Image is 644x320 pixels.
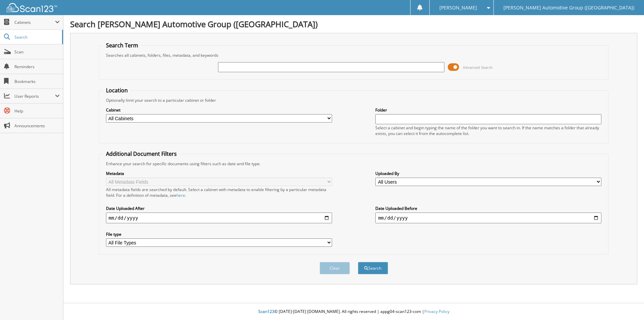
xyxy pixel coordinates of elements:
[375,171,601,176] label: Uploaded By
[103,97,605,103] div: Optionally limit your search to a particular cabinet or folder
[439,6,477,10] span: [PERSON_NAME]
[103,87,131,94] legend: Location
[375,205,601,211] label: Date Uploaded Before
[375,125,601,136] div: Select a cabinet and begin typing the name of the folder you want to search in. If the name match...
[258,309,274,314] span: Scan123
[14,49,60,55] span: Scan
[14,123,60,129] span: Announcements
[106,205,332,211] label: Date Uploaded After
[320,262,350,274] button: Clear
[463,65,493,70] span: Advanced Search
[14,79,60,84] span: Bookmarks
[375,213,601,223] input: end
[7,3,57,12] img: scan123-logo-white.svg
[106,231,332,237] label: File type
[14,34,59,40] span: Search
[14,93,55,99] span: User Reports
[106,171,332,176] label: Metadata
[103,42,142,49] legend: Search Term
[14,19,55,25] span: Cabinets
[358,262,388,274] button: Search
[103,52,605,58] div: Searches all cabinets, folders, files, metadata, and keywords
[103,150,180,157] legend: Additional Document Filters
[106,213,332,223] input: start
[176,192,185,198] a: here
[106,187,332,198] div: All metadata fields are searched by default. Select a cabinet with metadata to enable filtering b...
[106,107,332,113] label: Cabinet
[503,6,634,10] span: [PERSON_NAME] Automotive Group ([GEOGRAPHIC_DATA])
[424,309,449,314] a: Privacy Policy
[375,107,601,113] label: Folder
[14,108,60,114] span: Help
[103,161,605,167] div: Enhance your search for specific documents using filters such as date and file type.
[63,304,644,320] div: © [DATE]-[DATE] [DOMAIN_NAME]. All rights reserved | appg04-scan123-com |
[14,64,60,70] span: Reminders
[70,18,637,30] h1: Search [PERSON_NAME] Automotive Group ([GEOGRAPHIC_DATA])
